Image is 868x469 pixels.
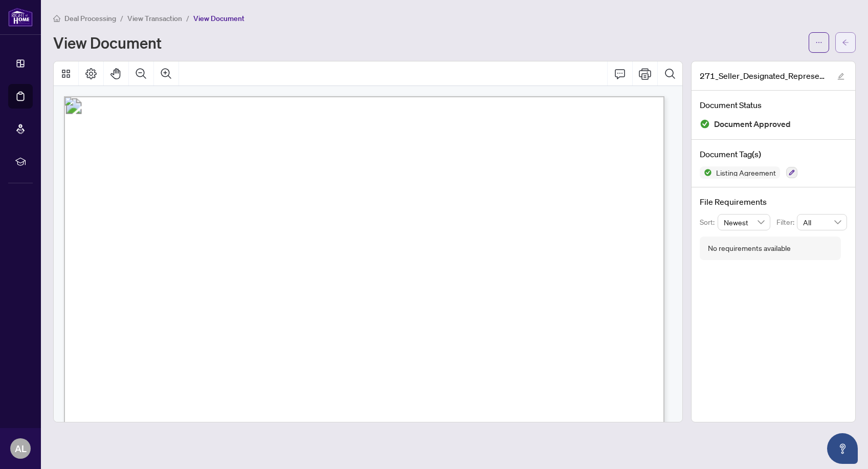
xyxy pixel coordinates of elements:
[712,169,780,176] span: Listing Agreement
[714,117,791,131] span: Document Approved
[700,166,712,179] img: Status Icon
[708,243,791,254] div: No requirements available
[842,39,849,46] span: arrow-left
[193,14,244,23] span: View Document
[815,39,822,46] span: ellipsis
[837,73,844,80] span: edit
[53,34,162,51] h1: View Document
[700,217,718,228] p: Sort:
[120,12,123,24] li: /
[700,148,847,160] h4: Document Tag(s)
[700,119,710,129] img: Document Status
[724,215,765,230] span: Newest
[8,8,33,27] img: logo
[700,99,847,111] h4: Document Status
[53,15,60,22] span: home
[803,215,841,230] span: All
[127,14,182,23] span: View Transaction
[776,217,797,228] p: Filter:
[700,70,828,82] span: 271_Seller_Designated_Representation_Agreement_Authority_to_Offer_for_Sale_-_PropTx-[PERSON_NAME]...
[186,12,189,24] li: /
[64,14,116,23] span: Deal Processing
[700,196,847,208] h4: File Requirements
[827,433,858,464] button: Open asap
[15,441,27,456] span: AL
